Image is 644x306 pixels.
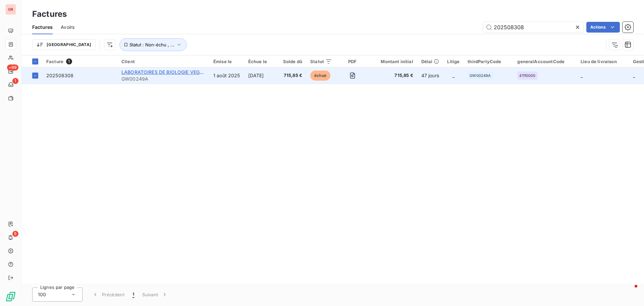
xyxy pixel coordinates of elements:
span: Factures [32,24,53,31]
span: 100 [38,291,46,298]
div: generalAccountCode [517,59,573,64]
div: Échue le [248,59,275,64]
span: _ [581,73,583,78]
div: Lieu de livraison [581,59,625,64]
button: Statut : Non-échu , ... [119,38,187,51]
span: 1 [66,58,72,64]
input: Rechercher [483,22,584,33]
iframe: Intercom live chat [621,283,637,299]
div: Délai [421,59,439,64]
div: thirdPartyCode [468,59,509,64]
td: 47 jours [417,68,443,84]
div: GR [5,4,16,15]
span: _ [452,73,454,78]
span: Facture [46,59,63,64]
span: 1 [132,291,134,298]
h3: Factures [32,8,67,20]
td: 1 août 2025 [209,68,244,84]
span: 715,85 € [373,72,413,79]
div: PDF [340,59,365,64]
span: 1 [12,78,18,84]
img: Logo LeanPay [5,291,16,302]
span: 202508308 [46,73,73,78]
span: 41110000 [519,74,535,78]
span: GW00249A [470,74,491,78]
button: Suivant [138,288,172,302]
div: Solde dû [283,59,302,64]
span: 715,85 € [283,72,302,79]
td: [DATE] [244,68,279,84]
div: Statut [310,59,332,64]
span: Avoirs [61,24,74,31]
span: Statut : Non-échu , ... [129,42,174,47]
span: 5 [12,231,18,237]
span: LABORATOIRES DE BIOLOGIE VEGETAL [PERSON_NAME] [121,69,252,75]
button: 1 [128,288,138,302]
span: +99 [7,64,18,71]
div: Montant initial [373,59,413,64]
div: Émise le [213,59,240,64]
div: Litige [447,59,460,64]
span: GW00249A [121,76,205,82]
span: _ [633,73,635,78]
div: Client [121,59,205,64]
span: échue [310,71,330,81]
button: Précédent [88,288,128,302]
button: [GEOGRAPHIC_DATA] [32,39,96,50]
button: Actions [586,22,620,33]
